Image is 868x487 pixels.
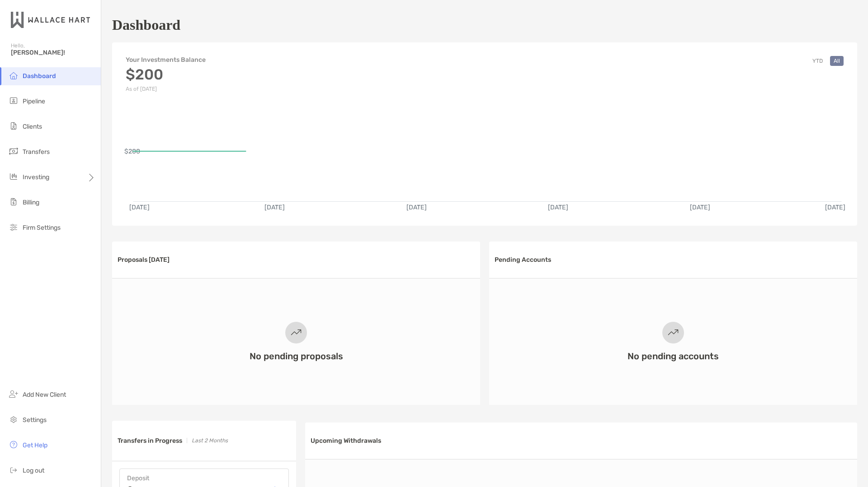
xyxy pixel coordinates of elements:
h3: $200 [126,66,206,83]
img: Zoe Logo [11,4,90,36]
img: firm-settings icon [8,222,19,232]
h4: Your Investments Balance [126,56,206,64]
img: settings icon [8,414,19,425]
span: Clients [23,123,42,130]
span: Firm Settings [23,224,61,232]
span: Add New Client [23,391,66,399]
text: [DATE] [129,204,150,211]
p: As of [DATE] [126,86,206,92]
text: [DATE] [406,204,427,211]
img: transfers icon [8,146,19,157]
img: investing icon [8,171,19,182]
img: billing icon [8,196,19,207]
span: Settings [23,416,47,424]
button: All [830,56,844,66]
h3: Upcoming Withdrawals [311,437,381,445]
text: [DATE] [548,204,568,211]
img: dashboard icon [8,70,19,81]
img: logout icon [8,464,19,475]
h3: Transfers in Progress [118,437,182,445]
span: Billing [23,199,39,206]
p: Last 2 Months [192,435,228,446]
img: clients icon [8,121,19,131]
text: [DATE] [690,204,710,211]
span: Transfers [23,148,50,156]
span: Pipeline [23,97,45,105]
text: [DATE] [825,204,845,211]
img: get-help icon [8,439,19,450]
text: $200 [124,148,140,155]
span: Get Help [23,441,47,449]
img: add_new_client icon [8,389,19,399]
h3: Pending Accounts [495,256,551,264]
h3: No pending accounts [627,351,719,362]
h1: Dashboard [112,17,180,33]
span: Dashboard [23,72,56,80]
h3: Proposals [DATE] [118,256,170,264]
span: [PERSON_NAME]! [11,49,95,56]
button: YTD [809,56,826,66]
h4: Deposit [127,474,281,482]
text: [DATE] [264,204,285,211]
img: pipeline icon [8,95,19,106]
span: Investing [23,173,49,181]
span: Log out [23,467,44,474]
h3: No pending proposals [250,351,343,362]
